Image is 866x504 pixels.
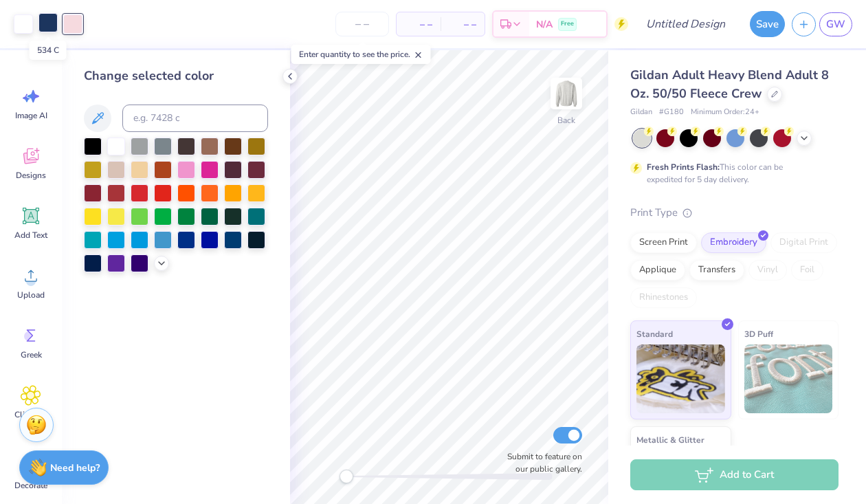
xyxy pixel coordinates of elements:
[630,232,697,253] div: Screen Print
[635,10,736,38] input: Untitled Design
[557,114,575,127] div: Back
[691,107,759,118] span: Minimum Order: 24 +
[122,105,268,132] input: e.g. 7428 c
[291,45,431,64] div: Enter quantity to see the price.
[659,107,684,118] span: # G180
[750,11,785,37] button: Save
[647,162,720,173] strong: Fresh Prints Flash:
[689,260,744,281] div: Transfers
[449,17,476,32] span: – –
[536,17,553,32] span: N/A
[16,170,46,181] span: Designs
[335,12,389,36] input: – –
[630,287,697,308] div: Rhinestones
[791,260,823,281] div: Foil
[561,19,574,29] span: Free
[15,110,47,121] span: Image AI
[744,344,833,413] img: 3D Puff
[647,161,816,186] div: This color can be expedited for 5 day delivery.
[500,450,582,475] label: Submit to feature on our public gallery.
[636,344,725,413] img: Standard
[30,41,67,60] div: 534 C
[50,461,100,474] strong: Need help?
[8,409,54,431] span: Clipart & logos
[770,232,837,253] div: Digital Print
[340,470,353,483] div: Accessibility label
[744,327,773,341] span: 3D Puff
[405,17,432,32] span: – –
[630,107,652,118] span: Gildan
[630,260,685,281] div: Applique
[630,205,839,221] div: Print Type
[826,17,845,32] span: GW
[14,230,47,241] span: Add Text
[553,80,580,107] img: Back
[84,67,268,85] div: Change selected color
[701,232,766,253] div: Embroidery
[630,67,829,102] span: Gildan Adult Heavy Blend Adult 8 Oz. 50/50 Fleece Crew
[748,260,787,281] div: Vinyl
[14,480,47,491] span: Decorate
[21,349,42,360] span: Greek
[636,327,673,341] span: Standard
[819,12,852,36] a: GW
[636,432,704,447] span: Metallic & Glitter
[17,289,45,300] span: Upload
